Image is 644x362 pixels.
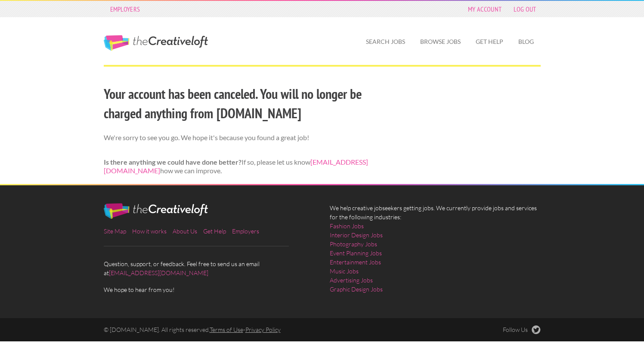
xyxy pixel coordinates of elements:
a: Employers [232,227,259,235]
div: © [DOMAIN_NAME]. All rights reserved. - [96,325,435,334]
a: Blog [511,32,541,52]
a: Log Out [509,3,540,15]
p: We're sorry to see you go. We hope it's because you found a great job! [104,133,390,142]
a: Get Help [203,227,226,235]
img: The Creative Loft [104,203,208,219]
div: Question, support, or feedback. Feel free to send us an email at [96,203,322,294]
a: [EMAIL_ADDRESS][DOMAIN_NAME] [104,158,368,175]
a: Browse Jobs [413,32,468,52]
strong: Is there anything we could have done better? [104,158,241,166]
a: Event Planning Jobs [330,248,382,258]
a: About Us [173,227,197,235]
a: Follow Us [503,325,541,334]
a: Graphic Design Jobs [330,285,383,294]
a: Search Jobs [359,32,412,52]
a: My Account [464,3,506,15]
a: Get Help [469,32,510,52]
a: Entertainment Jobs [330,258,381,267]
a: Music Jobs [330,267,359,276]
a: The Creative Loft [104,35,208,51]
h2: Your account has been canceled. You will no longer be charged anything from [DOMAIN_NAME] [104,84,390,123]
a: Fashion Jobs [330,221,364,230]
span: We hope to hear from you! [104,285,315,294]
p: If so, please let us know how we can improve. [104,158,390,176]
div: We help creative jobseekers getting jobs. We currently provide jobs and services for the followin... [322,203,548,301]
a: Interior Design Jobs [330,230,383,239]
a: Privacy Policy [245,326,281,333]
a: How it works [132,227,167,235]
a: Photography Jobs [330,239,377,248]
a: Site Map [104,227,126,235]
a: Terms of Use [210,326,243,333]
a: [EMAIL_ADDRESS][DOMAIN_NAME] [109,269,208,276]
a: Employers [106,3,145,15]
a: Advertising Jobs [330,276,373,285]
